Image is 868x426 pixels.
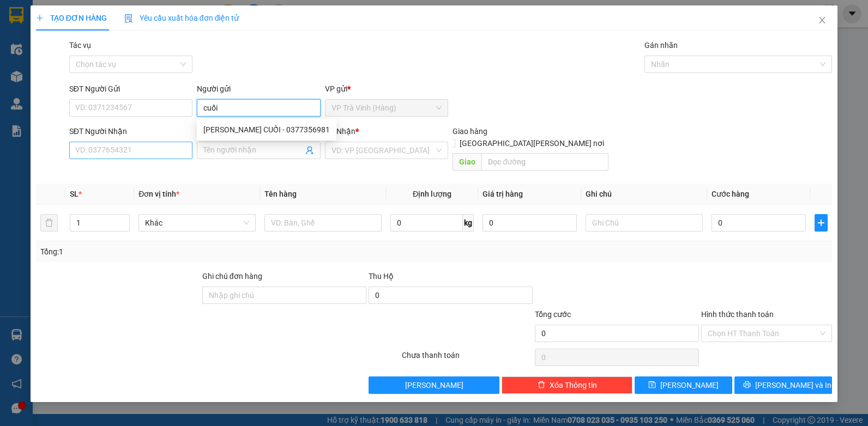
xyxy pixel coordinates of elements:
button: save[PERSON_NAME] [635,376,732,394]
span: Đơn vị tính [138,190,179,198]
span: plus [815,218,827,227]
span: Cước hàng [712,190,749,198]
span: Tên hàng [264,190,297,198]
span: delete [538,381,545,390]
p: GỬI: [4,21,159,42]
div: Tổng: 1 [40,246,336,258]
span: kg [463,214,474,232]
span: user-add [305,146,314,155]
span: SL [70,190,79,198]
label: Tác vụ [69,41,91,50]
span: VP Trà Vinh (Hàng) [331,100,442,116]
input: Dọc đường [481,153,608,171]
input: VD: Bàn, Ghế [264,214,382,232]
span: VP Nhận [325,127,355,136]
span: Thu Hộ [369,272,394,281]
span: [PERSON_NAME] [660,379,719,391]
span: GIAO: [4,81,89,92]
span: TẠO ĐƠN HÀNG [36,14,107,22]
span: [GEOGRAPHIC_DATA][PERSON_NAME] nơi [455,137,608,149]
span: VP Trà Vinh (Hàng) [31,47,106,57]
strong: BIÊN NHẬN GỬI HÀNG [37,6,126,16]
div: VP gửi [325,83,449,95]
span: plus [36,14,44,22]
span: Xóa Thông tin [550,379,597,391]
div: [PERSON_NAME] CUỐI - 0377356981 [203,124,330,136]
button: Close [807,5,837,36]
span: VP [PERSON_NAME] ([GEOGRAPHIC_DATA]) - [4,21,101,42]
input: 0 [483,214,577,232]
div: Chưa thanh toán [401,349,534,368]
img: icon [124,14,133,23]
button: plus [815,214,828,232]
span: [PERSON_NAME] [405,379,463,391]
span: Giá trị hàng [483,190,523,198]
span: K BAO BỂ ƯỚT [28,81,89,92]
span: [PERSON_NAME] ([PERSON_NAME]) số g [4,59,129,80]
input: Ghi Chú [586,214,703,232]
span: Định lượng [413,190,451,198]
button: deleteXóa Thông tin [502,376,632,394]
button: printer[PERSON_NAME] và In [734,376,832,394]
span: [PERSON_NAME] và In [755,379,831,391]
span: close [818,16,827,25]
div: SĐT Người Nhận [69,125,193,137]
span: Khác [145,215,249,231]
button: [PERSON_NAME] [369,376,499,394]
span: Yêu cầu xuất hóa đơn điện tử [124,14,239,22]
label: Gán nhãn [644,41,678,50]
div: Người gửi [197,83,321,95]
span: Tổng cước [535,310,571,319]
div: SĐT Người Gửi [69,83,193,95]
span: 02943856534 - [4,59,129,80]
p: NHẬN: [4,47,159,57]
input: Ghi chú đơn hàng [202,287,366,304]
span: save [648,381,656,390]
button: delete [40,214,58,232]
th: Ghi chú [581,184,707,205]
div: DƯƠNG VĂN CUỐI - 0377356981 [197,121,336,138]
label: Hình thức thanh toán [701,310,774,319]
span: printer [743,381,751,390]
span: Giao hàng [453,127,487,136]
span: Giao [453,153,481,171]
label: Ghi chú đơn hàng [202,272,262,281]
